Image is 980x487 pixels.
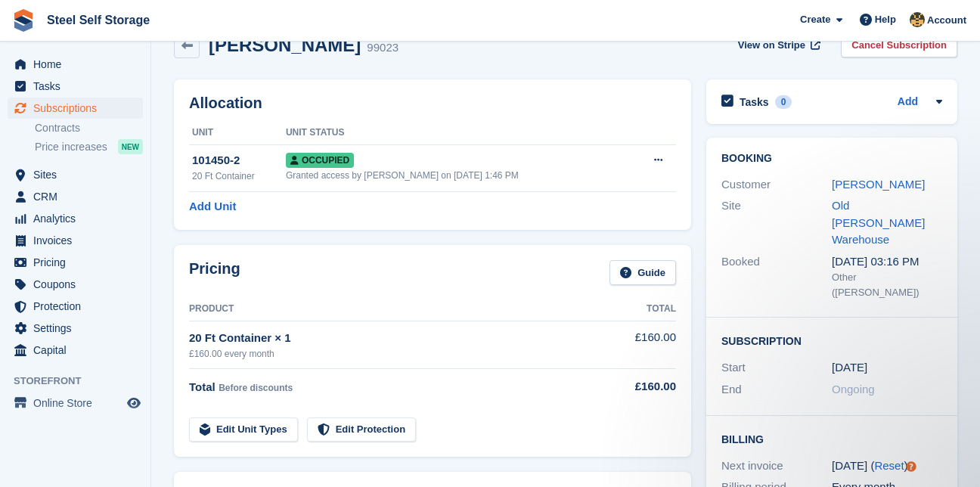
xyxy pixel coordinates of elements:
div: Site [721,197,832,249]
time: 2025-07-31 23:00:00 UTC [832,359,867,377]
a: menu [8,274,143,295]
img: stora-icon-8386f47178a22dfd0bd8f6a31ec36ba5ce8667c1dd55bd0f319d3a0aa187defe.svg [12,9,35,32]
span: Capital [33,340,124,361]
a: Steel Self Storage [41,8,156,33]
span: Before discounts [219,383,293,393]
div: 0 [775,95,792,109]
a: menu [8,54,143,75]
div: NEW [118,139,143,154]
span: Subscriptions [33,98,124,119]
a: menu [8,340,143,361]
th: Total [601,297,676,321]
a: Guide [609,260,676,285]
span: Total [189,380,216,393]
a: Add [898,94,918,111]
span: Price increases [35,140,107,154]
td: £160.00 [601,321,676,368]
span: Protection [33,296,124,317]
a: menu [8,164,143,185]
span: Sites [33,164,124,185]
span: Help [875,12,896,27]
div: Booked [721,253,832,300]
a: menu [8,76,143,97]
h2: [PERSON_NAME] [209,35,361,55]
h2: Billing [721,431,942,446]
span: View on Stripe [738,38,805,53]
a: Edit Unit Types [189,417,298,442]
div: 20 Ft Container [192,169,286,183]
a: menu [8,230,143,251]
div: Granted access by [PERSON_NAME] on [DATE] 1:46 PM [286,169,629,182]
th: Unit [189,121,286,145]
a: Add Unit [189,198,236,216]
span: Occupied [286,153,354,168]
div: 99023 [367,39,399,57]
a: Old [PERSON_NAME] Warehouse [832,199,925,246]
h2: Allocation [189,95,676,112]
span: Pricing [33,252,124,273]
div: Next invoice [721,458,832,475]
a: menu [8,186,143,207]
a: Cancel Subscription [841,33,957,57]
a: Reset [874,459,904,472]
h2: Subscription [721,333,942,348]
a: menu [8,252,143,273]
a: menu [8,208,143,229]
a: menu [8,392,143,414]
div: Other ([PERSON_NAME]) [832,270,942,299]
a: Contracts [35,121,143,135]
span: Ongoing [832,383,875,395]
h2: Booking [721,153,942,165]
img: James Steel [910,12,925,27]
div: £160.00 every month [189,347,601,361]
th: Unit Status [286,121,629,145]
a: Edit Protection [307,417,416,442]
a: menu [8,98,143,119]
span: Settings [33,318,124,339]
span: Invoices [33,230,124,251]
span: CRM [33,186,124,207]
div: [DATE] 03:16 PM [832,253,942,271]
a: Preview store [125,394,143,412]
div: £160.00 [601,378,676,395]
div: Start [721,359,832,377]
div: Tooltip anchor [904,460,918,473]
div: Customer [721,176,832,194]
span: Account [927,13,966,28]
div: [DATE] ( ) [832,458,942,475]
div: End [721,381,832,399]
a: View on Stripe [732,33,823,57]
th: Product [189,297,601,321]
h2: Tasks [740,95,769,109]
a: menu [8,318,143,339]
h2: Pricing [189,260,240,285]
a: [PERSON_NAME] [832,178,925,191]
span: Home [33,54,124,75]
span: Coupons [33,274,124,295]
a: Price increases NEW [35,138,143,155]
a: menu [8,296,143,317]
span: Create [800,12,830,27]
span: Tasks [33,76,124,97]
span: Analytics [33,208,124,229]
span: Storefront [14,374,150,389]
div: 20 Ft Container × 1 [189,330,601,347]
div: 101450-2 [192,152,286,169]
span: Online Store [33,392,124,414]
